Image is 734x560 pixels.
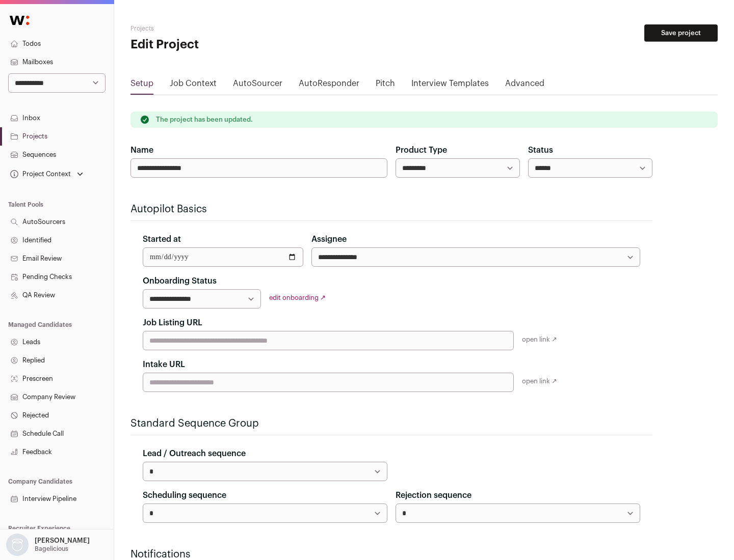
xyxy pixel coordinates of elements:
p: The project has been updated. [156,116,253,124]
a: AutoSourcer [233,77,282,94]
img: nopic.png [6,534,29,556]
label: Scheduling sequence [143,489,226,501]
label: Intake URL [143,358,185,371]
a: Advanced [505,77,544,94]
h2: Standard Sequence Group [130,416,652,431]
label: Assignee [311,233,347,245]
label: Name [130,144,153,156]
label: Started at [143,233,181,245]
label: Onboarding Status [143,275,217,287]
a: Interview Templates [411,77,489,94]
a: Pitch [376,77,395,94]
h1: Edit Project [130,37,326,53]
h2: Projects [130,24,326,33]
h2: Autopilot Basics [130,202,652,216]
img: Wellfound [4,10,35,31]
label: Rejection sequence [396,489,471,501]
label: Job Listing URL [143,317,202,329]
p: [PERSON_NAME] [35,537,90,545]
p: Bagelicious [35,545,68,553]
label: Lead / Outreach sequence [143,447,246,460]
a: AutoResponder [299,77,359,94]
button: Save project [644,24,718,42]
a: Setup [130,77,153,94]
label: Product Type [396,144,447,156]
label: Status [528,144,553,156]
a: Job Context [170,77,217,94]
a: edit onboarding ↗ [269,294,326,301]
button: Open dropdown [4,534,92,556]
div: Project Context [8,170,71,178]
button: Open dropdown [8,167,85,181]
